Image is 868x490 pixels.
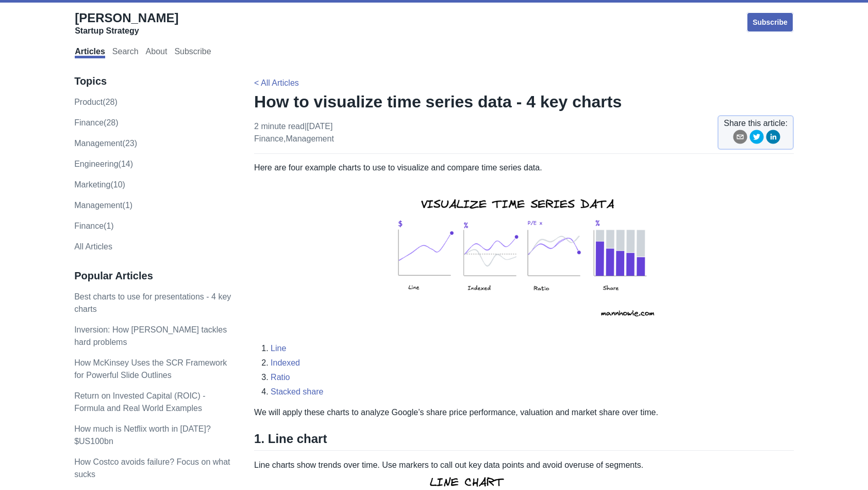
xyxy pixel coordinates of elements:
button: linkedin [766,130,780,148]
a: Articles [75,47,105,58]
h1: How to visualize time series data - 4 key charts [254,91,794,112]
a: How Costco avoids failure? Focus on what sucks [74,457,230,479]
span: [PERSON_NAME] [75,11,178,25]
p: 2 minute read | [DATE] , [254,120,334,145]
p: Here are four example charts to use to visualize and compare time series data. [254,162,794,334]
img: time-series [382,174,666,334]
a: How much is Netflix worth in [DATE]? $US100bn [74,424,211,446]
button: twitter [749,130,764,148]
h3: Popular Articles [74,270,232,282]
a: product(28) [74,98,118,106]
a: finance(28) [74,118,118,127]
a: management(23) [74,139,137,148]
a: Stacked share [271,387,323,396]
a: Return on Invested Capital (ROIC) - Formula and Real World Examples [74,391,205,413]
h3: Topics [74,75,232,88]
a: Best charts to use for presentations - 4 key charts [74,292,231,313]
a: Search [112,47,139,58]
a: < All Articles [254,78,299,87]
a: Subscribe [746,12,794,33]
h2: 1. Line chart [254,431,794,451]
a: Ratio [271,373,290,382]
a: Indexed [271,358,300,367]
a: About [146,47,168,58]
a: All Articles [74,242,112,251]
a: Inversion: How [PERSON_NAME] tackles hard problems [74,325,227,346]
a: Line [271,344,286,353]
a: Management(1) [74,201,132,210]
span: Share this article: [724,117,788,130]
a: How McKinsey Uses the SCR Framework for Powerful Slide Outlines [74,358,227,380]
p: We will apply these charts to analyze Google’s share price performance, valuation and market shar... [254,406,794,419]
a: engineering(14) [74,160,133,168]
a: Management [286,134,333,143]
a: marketing(10) [74,180,125,189]
a: Subscribe [174,47,211,58]
div: Startup Strategy [75,26,178,36]
a: Finance [254,134,283,143]
a: Finance(1) [74,222,113,230]
button: email [733,130,747,148]
a: [PERSON_NAME]Startup Strategy [75,10,178,36]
